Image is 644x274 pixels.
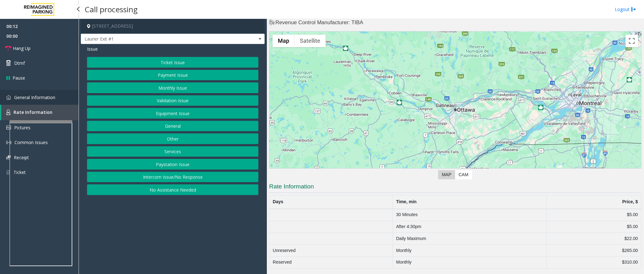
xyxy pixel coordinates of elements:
[393,195,546,209] th: Time, min
[269,182,641,193] h3: Rate Information
[13,45,30,52] span: Hang Up
[6,95,11,100] img: 'icon'
[272,35,294,47] button: Show street map
[269,245,393,257] td: Unreserved
[438,170,455,179] label: Map
[14,109,52,115] span: Rate Information
[393,221,546,233] td: After 4:30pm
[87,46,98,52] span: Issue
[393,245,546,257] td: Monthly
[87,95,258,106] button: Validation Issue
[393,256,546,268] td: Monthly
[87,82,258,93] button: Monthly Issue
[81,34,228,44] span: Laurier Exit #1
[393,209,546,221] td: 30 Minutes
[13,75,25,81] span: Pause
[81,19,265,34] h4: [STREET_ADDRESS]
[82,2,141,17] h3: Call processing
[547,256,641,268] td: $310.00
[87,184,258,195] button: No Assistance Needed
[6,155,11,159] img: 'icon'
[455,170,472,179] label: CAM
[393,233,546,245] td: Daily Maximum
[87,70,258,81] button: Payment Issue
[269,195,393,209] th: Days
[625,35,638,47] button: Toggle fullscreen view
[547,221,641,233] td: $5.00
[6,140,11,145] img: 'icon'
[87,121,258,131] button: General
[1,105,79,120] a: Rate Information
[6,109,10,115] img: 'icon'
[87,133,258,144] button: Other
[547,233,641,245] td: $22.00
[269,256,393,268] td: Reserved
[6,126,11,130] img: 'icon'
[87,146,258,157] button: Services
[14,94,55,100] span: General Information
[87,57,258,68] button: Ticket Issue
[87,108,258,119] button: Equipment Issue
[615,6,636,13] a: Logout
[294,35,326,47] button: Show satellite imagery
[451,98,460,110] div: 407 Laurier Avenue West, Ottawa, ON
[631,6,636,13] img: logout
[547,195,641,209] th: Price, $
[547,245,641,257] td: $265.00
[269,19,641,26] h4: Revenue Control Manufacturer: TIBA
[14,60,25,66] span: Dtmf
[547,209,641,221] td: $5.00
[87,172,258,182] button: Intercom Issue/No Response
[87,159,258,170] button: Paystation Issue
[6,170,10,175] img: 'icon'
